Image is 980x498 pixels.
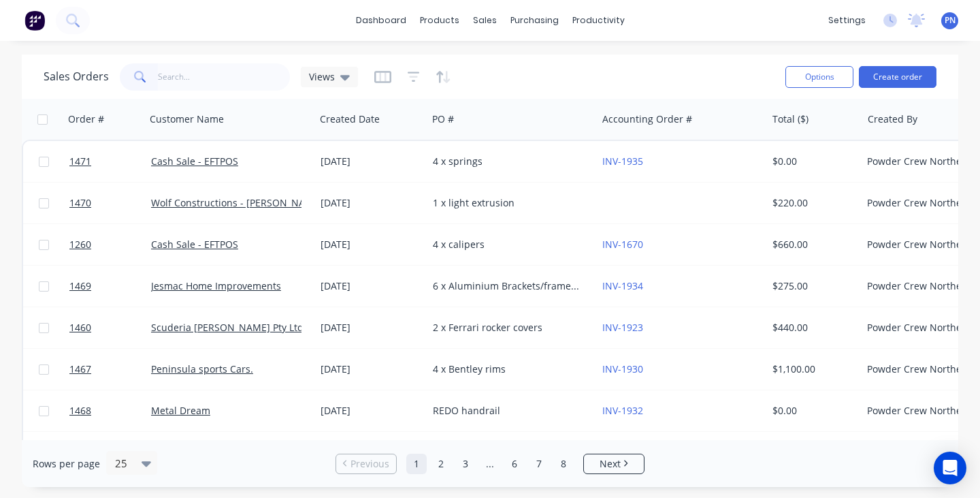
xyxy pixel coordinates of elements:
[413,10,466,31] div: products
[24,10,45,31] img: Factory
[433,279,584,293] div: 6 x Aluminium Brackets/frames - Powder Coat - DEEP OCEAN/MOUNTAIN BLUE
[68,112,104,126] div: Order #
[309,69,335,84] span: Views
[151,238,238,251] a: Cash Sale - EFTPOS
[433,321,584,334] div: 2 x Ferrari rocker covers
[69,238,91,251] span: 1260
[150,112,224,126] div: Customer Name
[504,10,566,31] div: purchasing
[772,279,852,293] div: $275.00
[69,183,151,223] a: 1470
[321,196,422,210] div: [DATE]
[406,454,427,474] a: Page 1 is your current page
[69,141,151,182] a: 1471
[504,454,525,474] a: Page 6
[321,404,422,418] div: [DATE]
[151,155,238,168] a: Cash Sale - EFTPOS
[934,452,966,484] div: Open Intercom Messenger
[868,112,917,126] div: Created By
[321,321,422,334] div: [DATE]
[772,238,852,251] div: $660.00
[349,10,413,31] a: dashboard
[69,349,151,390] a: 1467
[151,404,210,417] a: Metal Dream
[321,238,422,251] div: [DATE]
[821,10,872,31] div: settings
[431,454,451,474] a: Page 2
[69,404,91,418] span: 1468
[553,454,574,474] a: Page 8
[566,10,632,31] div: productivity
[33,457,100,471] span: Rows per page
[433,404,584,418] div: REDO handrail
[69,266,151,307] a: 1469
[785,66,853,88] button: Options
[772,112,808,126] div: Total ($)
[433,238,584,251] div: 4 x calipers
[69,224,151,265] a: 1260
[69,196,91,210] span: 1470
[432,112,454,126] div: PO #
[772,196,852,210] div: $220.00
[44,70,109,83] h1: Sales Orders
[480,454,500,474] a: Jump forward
[69,307,151,348] a: 1460
[336,457,396,471] a: Previous page
[602,321,643,334] a: INV-1923
[321,155,422,168] div: [DATE]
[151,362,253,375] a: Peninsula sports Cars.
[584,457,644,471] a: Next page
[466,10,504,31] div: sales
[772,404,852,418] div: $0.00
[772,321,852,334] div: $440.00
[602,112,692,126] div: Accounting Order #
[69,321,91,334] span: 1460
[151,196,323,209] a: Wolf Constructions - [PERSON_NAME]
[320,112,380,126] div: Created Date
[529,454,549,474] a: Page 7
[69,362,91,376] span: 1467
[151,279,281,292] a: Jesmac Home Improvements
[69,155,91,168] span: 1471
[602,362,643,375] a: INV-1930
[433,362,584,376] div: 4 x Bentley rims
[69,432,151,473] a: 1453
[772,155,852,168] div: $0.00
[433,196,584,210] div: 1 x light extrusion
[69,390,151,431] a: 1468
[945,14,955,27] span: PN
[321,362,422,376] div: [DATE]
[151,321,304,334] a: Scuderia [PERSON_NAME] Pty Ltd
[602,279,643,292] a: INV-1934
[321,279,422,293] div: [DATE]
[455,454,476,474] a: Page 3
[158,63,291,91] input: Search...
[602,155,643,168] a: INV-1935
[602,404,643,417] a: INV-1932
[859,66,936,88] button: Create order
[69,279,91,293] span: 1469
[350,457,389,471] span: Previous
[600,457,621,471] span: Next
[772,362,852,376] div: $1,100.00
[433,155,584,168] div: 4 x springs
[330,454,650,474] ul: Pagination
[602,238,643,251] a: INV-1670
